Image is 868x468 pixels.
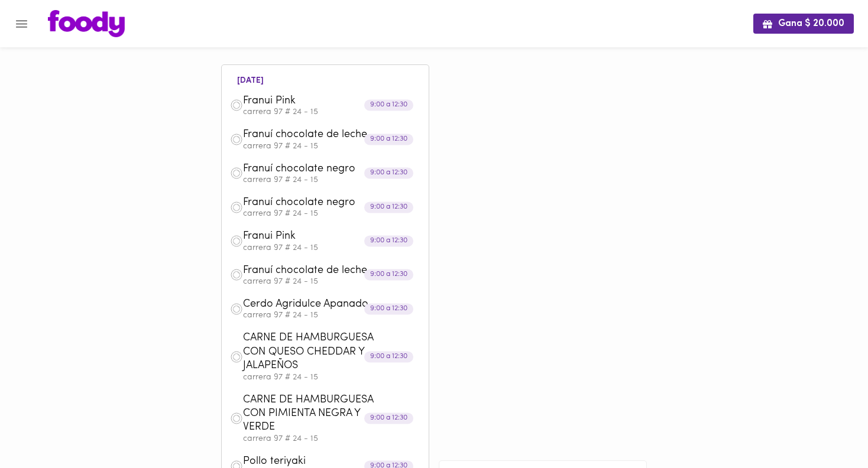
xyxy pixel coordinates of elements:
[228,74,273,85] li: [DATE]
[7,9,36,38] button: Menu
[243,373,420,382] p: carrera 97 # 24 - 15
[364,100,413,111] div: 9:00 a 12:30
[243,394,379,435] span: CARNE DE HAMBURGUESA CON PIMIENTA NEGRA Y VERDE
[243,298,379,311] span: Cerdo Agridulce Apanado
[243,128,379,142] span: Franuí chocolate de leche
[243,142,420,151] p: carrera 97 # 24 - 15
[243,210,420,218] p: carrera 97 # 24 - 15
[230,268,243,281] img: dish.png
[364,201,413,213] div: 9:00 a 12:30
[243,264,379,278] span: Franuí chocolate de leche
[230,412,243,425] img: dish.png
[230,99,243,112] img: dish.png
[230,303,243,316] img: dish.png
[243,435,420,443] p: carrera 97 # 24 - 15
[243,108,420,116] p: carrera 97 # 24 - 15
[364,168,413,179] div: 9:00 a 12:30
[364,134,413,145] div: 9:00 a 12:30
[243,176,420,184] p: carrera 97 # 24 - 15
[364,235,413,246] div: 9:00 a 12:30
[243,230,379,243] span: Franui Pink
[243,311,420,320] p: carrera 97 # 24 - 15
[243,196,379,210] span: Franuí chocolate negro
[615,7,856,456] iframe: Messagebird Livechat Widget
[230,235,243,248] img: dish.png
[48,10,125,37] img: logo.png
[364,303,413,314] div: 9:00 a 12:30
[243,162,379,176] span: Franuí chocolate negro
[230,133,243,146] img: dish.png
[243,244,420,252] p: carrera 97 # 24 - 15
[230,167,243,180] img: dish.png
[243,331,379,373] span: CARNE DE HAMBURGUESA CON QUESO CHEDDAR Y JALAPEÑOS
[364,351,413,362] div: 9:00 a 12:30
[243,95,379,108] span: Franui Pink
[364,412,413,424] div: 9:00 a 12:30
[243,278,420,286] p: carrera 97 # 24 - 15
[364,269,413,281] div: 9:00 a 12:30
[230,350,243,363] img: dish.png
[230,201,243,214] img: dish.png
